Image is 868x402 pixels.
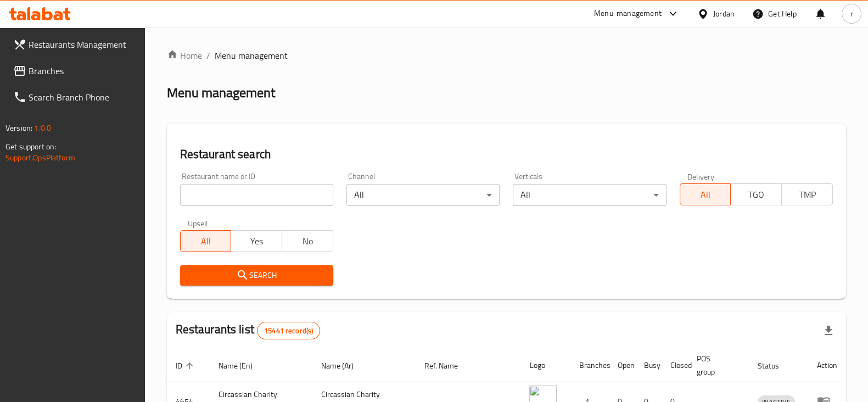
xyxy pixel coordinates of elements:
span: Restaurants Management [29,38,136,51]
th: Action [808,349,846,382]
span: Get support on: [5,139,56,154]
span: Menu management [215,49,288,62]
span: All [685,187,727,203]
span: Ref. Name [424,359,472,372]
li: / [206,49,210,62]
div: Menu-management [594,7,662,20]
button: All [180,230,232,252]
span: Name (En) [219,359,267,372]
span: Status [758,359,793,372]
div: All [513,184,666,206]
span: r [850,8,853,20]
label: Upsell [188,219,208,227]
button: All [680,183,731,205]
div: Jordan [713,8,735,20]
label: Delivery [687,172,715,180]
span: Yes [236,233,278,249]
a: Search Branch Phone [4,84,145,110]
input: Search for restaurant name or ID.. [180,184,333,206]
a: Restaurants Management [4,31,145,58]
span: No [287,233,329,249]
button: TMP [781,183,833,205]
nav: breadcrumb [167,49,846,62]
th: Closed [661,349,687,382]
button: Search [180,265,333,286]
span: ID [176,359,197,372]
h2: Restaurants list [176,321,321,339]
span: 15441 record(s) [257,326,320,336]
a: Support.OpsPlatform [5,150,75,165]
div: All [346,184,500,206]
div: Export file [815,317,842,344]
button: No [282,230,333,252]
span: All [185,233,227,249]
span: Version: [5,121,32,135]
span: 1.0.0 [34,121,51,135]
span: Search [189,269,324,282]
span: POS group [696,352,736,378]
button: Yes [231,230,282,252]
span: TMP [786,187,828,203]
th: Busy [635,349,661,382]
a: Home [167,49,202,62]
span: Branches [29,64,136,77]
span: TGO [735,187,777,203]
h2: Menu management [167,84,275,102]
h2: Restaurant search [180,146,833,163]
span: Name (Ar) [321,359,368,372]
th: Logo [520,349,570,382]
span: Search Branch Phone [29,91,136,104]
th: Branches [570,349,608,382]
div: Total records count [257,322,320,339]
th: Open [608,349,635,382]
button: TGO [730,183,782,205]
a: Branches [4,58,145,84]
